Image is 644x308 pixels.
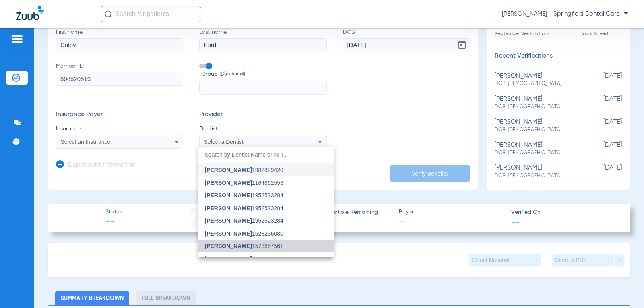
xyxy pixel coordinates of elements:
[198,147,334,163] input: dropdown search
[205,180,283,186] span: 1164862553
[205,231,283,236] span: 1528236080
[205,243,283,249] span: 1578857561
[205,205,252,211] span: [PERSON_NAME]
[205,256,283,262] span: 1952523284
[205,180,252,186] span: [PERSON_NAME]
[205,217,252,224] span: [PERSON_NAME]
[205,167,283,173] span: 1982829420
[205,243,252,249] span: [PERSON_NAME]
[205,167,252,173] span: [PERSON_NAME]
[205,218,283,223] span: 1952523284
[205,192,283,198] span: 1952523284
[205,192,252,198] span: [PERSON_NAME]
[205,205,283,211] span: 1952523284
[205,256,252,262] span: [PERSON_NAME]
[205,230,252,237] span: [PERSON_NAME]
